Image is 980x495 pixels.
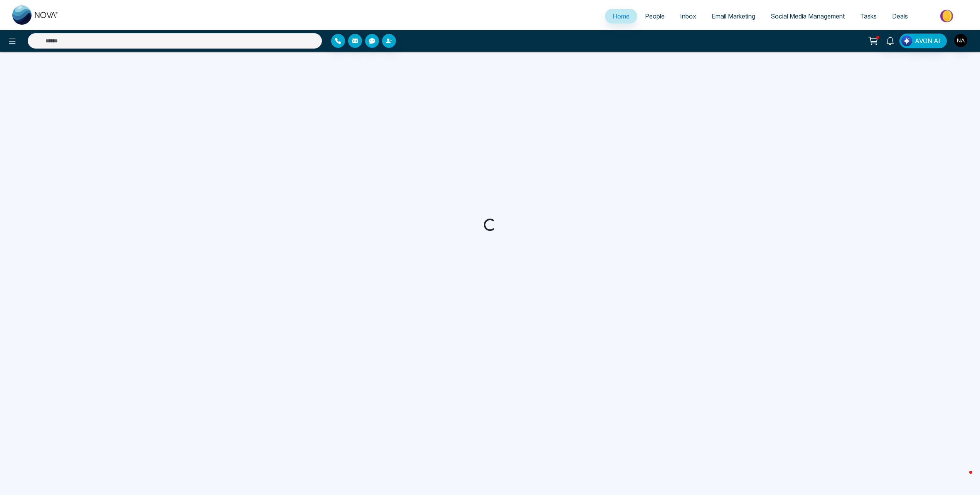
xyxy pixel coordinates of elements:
button: AVON AI [899,34,947,48]
a: Home [605,9,637,24]
span: Home [613,12,630,20]
span: Tasks [860,12,877,20]
img: Market-place.gif [919,7,975,25]
a: Inbox [672,9,704,24]
span: Deals [892,12,908,20]
span: Email Marketing [712,12,755,20]
img: Nova CRM Logo [12,5,59,25]
img: Lead Flow [901,35,912,46]
iframe: Intercom live chat [954,469,972,487]
span: Inbox [680,12,696,20]
span: People [645,12,665,20]
span: AVON AI [915,36,940,45]
img: User Avatar [954,34,967,47]
a: Email Marketing [704,9,763,24]
a: Tasks [852,9,884,24]
a: Deals [884,9,916,24]
a: People [637,9,672,24]
a: Social Media Management [763,9,852,24]
span: Social Media Management [771,12,845,20]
